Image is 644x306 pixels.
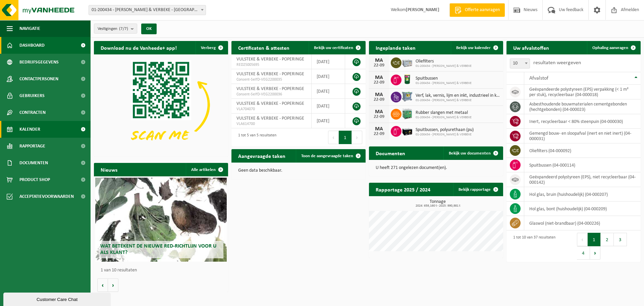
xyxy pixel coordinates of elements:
span: 01-200434 - VULSTEKE & VERBEKE - POPERINGE [89,5,206,15]
h3: Tonnage [372,200,503,208]
span: 01-200434 - [PERSON_NAME] & VERBEKE [416,133,474,137]
h2: Nieuws [94,163,124,176]
button: Vestigingen(7/7) [94,24,137,34]
span: 01-200434 - [PERSON_NAME] & VERBEKE [416,81,472,85]
span: Vestigingen [98,24,128,34]
td: [DATE] [312,114,345,128]
p: 1 van 10 resultaten [101,268,225,273]
span: 01-200434 - [PERSON_NAME] & VERBEKE [416,64,472,68]
count: (7/7) [119,27,128,31]
a: Ophaling aanvragen [587,41,640,54]
div: 22-09 [372,80,386,85]
div: 22-09 [372,115,386,119]
span: Wat betekent de nieuwe RED-richtlijn voor u als klant? [100,244,216,255]
span: VULSTEKE & VERBEKE - POPERINGE [236,72,304,77]
span: Product Shop [19,171,50,188]
button: Previous [328,131,339,144]
a: Bekijk uw kalender [451,41,502,54]
h2: Documenten [369,146,412,160]
span: Toon de aangevraagde taken [301,154,353,158]
span: Rubber slangen met metaal [416,110,472,116]
td: spuitbussen (04-000114) [524,158,641,172]
button: 1 [588,233,601,246]
div: MA [372,92,386,97]
span: VLA704070 [236,106,306,112]
span: Dashboard [19,37,45,54]
button: OK [141,24,157,34]
span: Contactpersonen [19,71,58,87]
td: hol glas, bont (huishoudelijk) (04-000209) [524,202,641,216]
td: geëxpandeerd polystyreen (EPS), niet recycleerbaar (04-000142) [524,172,641,187]
div: MA [372,75,386,80]
span: Bekijk uw kalender [456,46,491,50]
span: 01-200434 - [PERSON_NAME] & VERBEKE [416,116,472,120]
span: Gebruikers [19,87,45,104]
div: MA [372,126,386,132]
div: MA [372,58,386,63]
div: 22-09 [372,97,386,102]
span: Navigatie [19,20,40,37]
button: Vorige [97,278,108,292]
button: 1 [339,131,352,144]
td: oliefilters (04-000092) [524,143,641,158]
img: PB-LB-0680-HPE-GY-11 [401,56,413,68]
span: VULSTEKE & VERBEKE - POPERINGE [236,86,304,91]
button: Volgende [108,278,118,292]
span: 10 [510,58,530,69]
td: inert, recycleerbaar < 80% steenpuin (04-000030) [524,114,641,129]
h2: Aangevraagde taken [231,149,292,162]
span: 01-200434 - [PERSON_NAME] & VERBEKE [416,98,500,102]
span: Spuitbussen, polyurethaan (pu) [416,127,474,133]
td: geëxpandeerde polystyreen (EPS) verpakking (< 1 m² per stuk), recycleerbaar (04-000018) [524,85,641,99]
p: Geen data beschikbaar. [238,168,359,173]
p: U heeft 271 ongelezen document(en). [376,166,496,170]
span: VULSTEKE & VERBEKE - POPERINGE [236,116,304,121]
div: MA [372,109,386,115]
span: Bekijk uw certificaten [314,46,353,50]
img: Download de VHEPlus App [94,54,228,155]
h2: Rapportage 2025 / 2024 [369,183,437,196]
span: Bekijk uw documenten [449,151,491,156]
span: Spuitbussen [416,76,472,81]
button: 2 [601,233,614,246]
img: PB-HB-1400-HPE-GN-11 [401,107,413,120]
td: [DATE] [312,84,345,99]
td: [DATE] [312,54,345,69]
span: VULSTEKE & VERBEKE - POPERINGE [236,57,304,62]
button: Next [352,131,362,144]
span: Offerte aanvragen [463,7,501,13]
button: 3 [614,233,627,246]
h2: Certificaten & attesten [231,41,296,54]
a: Wat betekent de nieuwe RED-richtlijn voor u als klant? [95,178,227,262]
span: Contracten [19,104,46,121]
h2: Download nu de Vanheede+ app! [94,41,183,54]
div: 22-09 [372,63,386,68]
a: Bekijk uw documenten [443,146,502,160]
span: Afvalstof [529,76,548,81]
span: Bedrijfsgegevens [19,54,59,71]
span: 10 [510,59,530,68]
span: Rapportage [19,138,45,155]
td: asbesthoudende bouwmaterialen cementgebonden (hechtgebonden) (04-000023) [524,99,641,114]
a: Offerte aanvragen [449,3,505,17]
td: gemengd bouw- en sloopafval (inert en niet inert) (04-000031) [524,129,641,143]
button: Next [590,246,600,260]
span: Acceptatievoorwaarden [19,188,74,205]
span: RED25005695 [236,62,306,68]
label: resultaten weergeven [533,60,581,65]
button: Verberg [196,41,227,54]
a: Bekijk rapportage [453,183,502,196]
button: 4 [577,246,590,260]
span: 2024: 659,160 t - 2025: 990,981 t [372,204,503,208]
span: Ophaling aanvragen [592,46,628,50]
span: Consent-SelfD-VEG2200035 [236,77,306,82]
div: 1 tot 5 van 5 resultaten [235,130,276,145]
span: Verberg [201,46,216,50]
span: Oliefilters [416,59,472,64]
a: Bekijk uw certificaten [309,41,365,54]
td: hol glas, bruin (huishoudelijk) (04-000207) [524,187,641,202]
h2: Uw afvalstoffen [506,41,556,54]
span: Documenten [19,155,48,171]
div: 22-09 [372,132,386,136]
span: Verf, lak, vernis, lijm en inkt, industrieel in kleinverpakking [416,93,500,98]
